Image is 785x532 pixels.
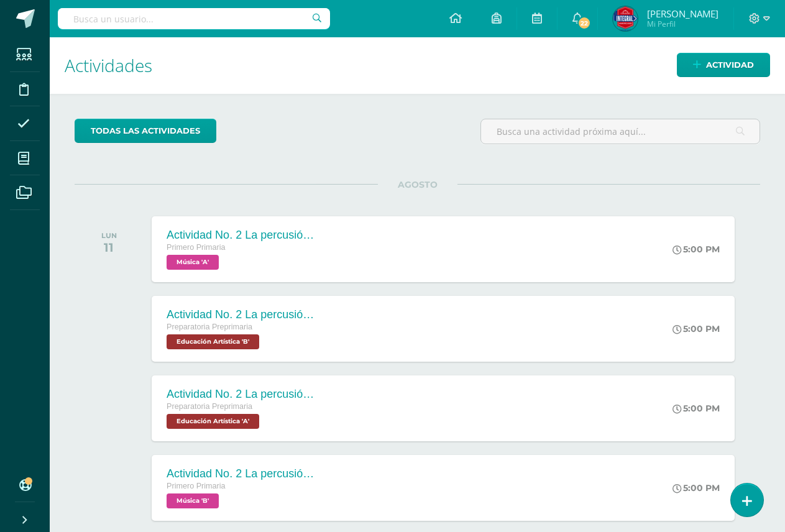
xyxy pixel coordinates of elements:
h1: Actividades [65,37,770,94]
span: Educación Artística 'A' [167,414,259,429]
a: Actividad [677,53,770,77]
a: todas las Actividades [75,119,216,143]
span: Educación Artística 'B' [167,334,259,349]
div: 5:00 PM [673,403,720,414]
span: 22 [577,16,591,30]
span: AGOSTO [378,179,457,190]
input: Busca una actividad próxima aquí... [481,119,760,144]
div: Actividad No. 2 La percusión rítmica corporal en salón de clases. [167,308,316,321]
span: Música 'A' [167,255,219,270]
div: 11 [101,240,117,255]
span: Preparatoria Preprimaria [167,323,252,331]
div: 5:00 PM [673,323,720,334]
div: Actividad No. 2 La percusión rítmica corporal en salón de clases. [167,388,316,401]
img: 72ef202106059d2cf8782804515493ae.png [613,6,638,31]
span: Mi Perfil [647,19,718,29]
span: Primero Primaria [167,482,225,490]
div: 5:00 PM [673,482,720,493]
span: Preparatoria Preprimaria [167,402,252,411]
span: [PERSON_NAME] [647,7,718,20]
span: Actividad [706,53,754,76]
div: Actividad No. 2 La percusión rítmica corporal en salón de clases. [167,467,316,480]
input: Busca un usuario... [58,8,330,29]
span: Primero Primaria [167,243,225,252]
span: Música 'B' [167,493,219,508]
div: 5:00 PM [673,244,720,255]
div: Actividad No. 2 La percusión rítmica corporal en salón de clases. [167,229,316,242]
div: LUN [101,231,117,240]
